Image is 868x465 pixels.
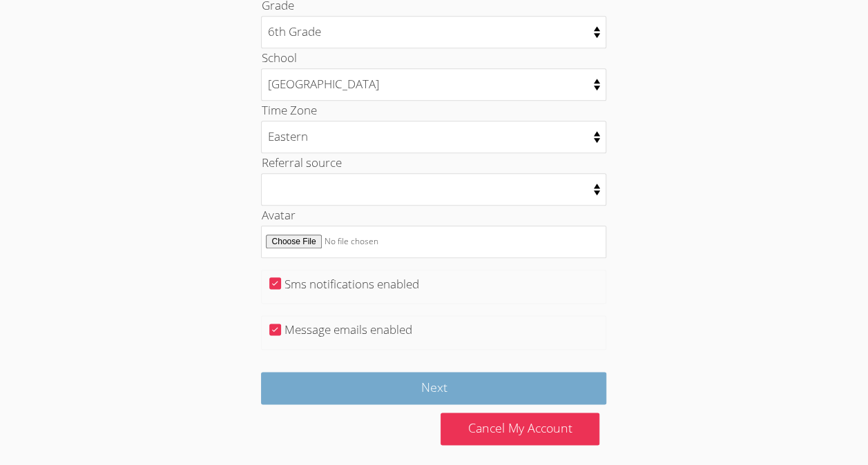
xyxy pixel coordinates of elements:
[284,276,419,292] label: Sms notifications enabled
[261,372,606,404] input: Next
[441,413,599,445] a: Cancel My Account
[284,321,412,337] label: Message emails enabled
[261,207,295,223] label: Avatar
[261,155,341,170] label: Referral source
[261,102,316,118] label: Time Zone
[261,50,296,66] label: School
